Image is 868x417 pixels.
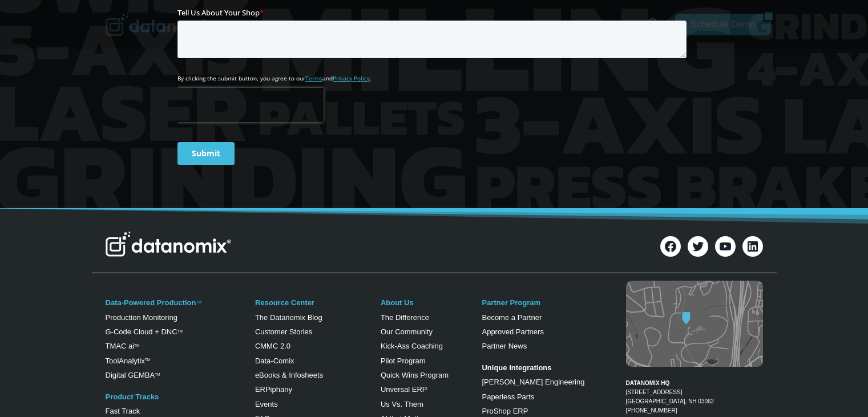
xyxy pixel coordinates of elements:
[257,141,301,151] span: State/Region
[106,298,196,307] a: Data-Powered Production
[381,313,429,322] a: The Difference
[106,232,231,257] img: Datanomix Logo
[196,300,201,304] a: TM
[257,47,308,58] span: Phone number
[381,298,414,307] a: About Us
[128,254,145,262] a: Terms
[255,313,322,322] a: The Datanomix Blog
[482,298,540,307] a: Partner Program
[255,298,314,307] a: Resource Center
[482,313,542,322] a: Become a Partner
[626,281,763,367] img: Datanomix map image
[257,1,293,11] span: Last Name
[155,254,192,262] a: Privacy Policy
[106,313,177,322] a: Production Monitoring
